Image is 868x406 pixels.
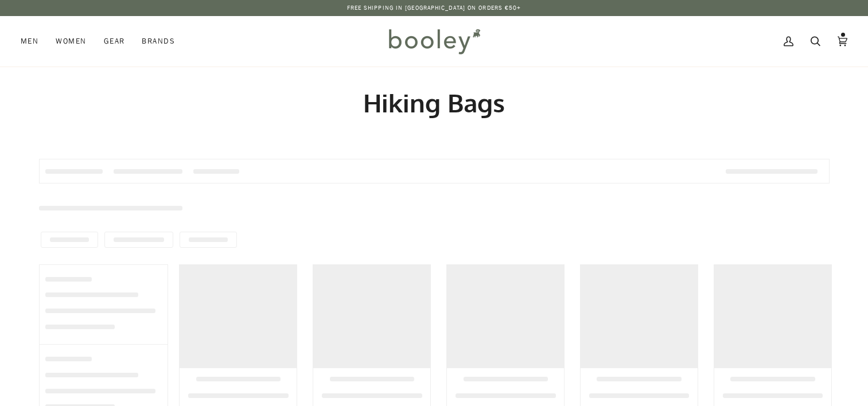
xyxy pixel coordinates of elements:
a: Women [47,16,95,67]
span: Women [56,36,86,47]
span: Gear [104,36,125,47]
p: Free Shipping in [GEOGRAPHIC_DATA] on Orders €50+ [347,3,521,13]
a: Brands [133,16,184,67]
a: Gear [95,16,134,67]
a: Men [21,16,47,67]
span: Men [21,36,38,47]
img: Booley [384,25,484,58]
h1: Hiking Bags [39,87,830,119]
span: Brands [142,36,175,47]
